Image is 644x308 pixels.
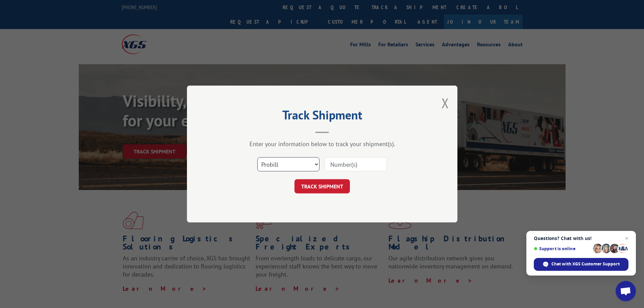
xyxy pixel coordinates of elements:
[294,179,350,193] button: TRACK SHIPMENT
[534,236,628,241] span: Questions? Chat with us!
[551,261,620,267] span: Chat with XGS Customer Support
[534,258,628,271] div: Chat with XGS Customer Support
[623,234,631,242] span: Close chat
[442,94,449,112] button: Close modal
[221,110,424,123] h2: Track Shipment
[534,246,591,251] span: Support is online
[221,140,424,148] div: Enter your information below to track your shipment(s).
[616,281,636,301] div: Open chat
[325,157,387,171] input: Number(s)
